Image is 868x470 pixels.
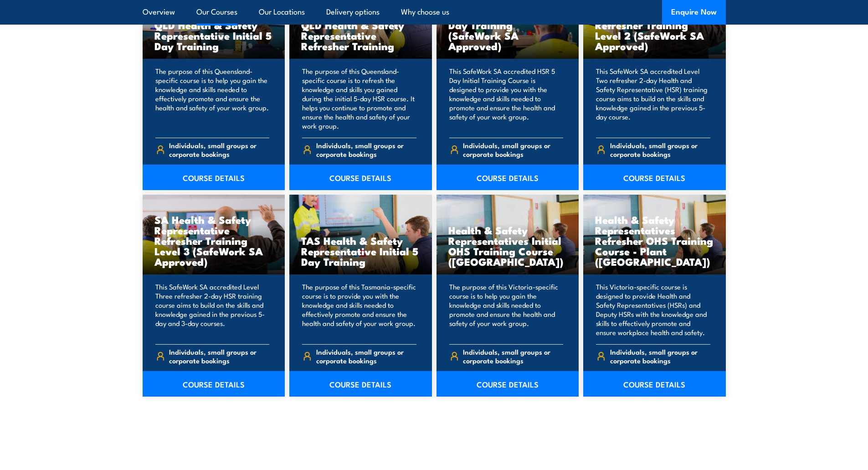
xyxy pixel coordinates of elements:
p: This SafeWork SA accredited HSR 5 Day Initial Training Course is designed to provide you with the... [449,67,564,130]
a: COURSE DETAILS [289,165,432,190]
a: COURSE DETAILS [437,371,579,397]
h3: QLD Health & Safety Representative Refresher Training [301,20,420,51]
span: Individuals, small groups or corporate bookings [610,347,710,365]
a: COURSE DETAILS [437,165,579,190]
p: This Victoria-specific course is designed to provide Health and Safety Representatives (HSRs) and... [596,282,710,337]
a: COURSE DETAILS [143,371,285,397]
h3: SA Health & Safety Representative Refresher Training Level 3 (SafeWork SA Approved) [154,214,273,267]
a: COURSE DETAILS [583,165,726,190]
span: Individuals, small groups or corporate bookings [610,141,710,158]
h3: TAS Health & Safety Representative Initial 5 Day Training [301,235,420,267]
p: This SafeWork SA accredited Level Three refresher 2-day HSR training course aims to build on the ... [155,282,270,337]
span: Individuals, small groups or corporate bookings [463,141,563,158]
span: Individuals, small groups or corporate bookings [169,347,269,365]
p: The purpose of this Tasmania-specific course is to provide you with the knowledge and skills need... [302,282,416,337]
p: The purpose of this Queensland-specific course is to help you gain the knowledge and skills neede... [155,67,270,130]
span: Individuals, small groups or corporate bookings [169,141,269,158]
p: The purpose of this Queensland-specific course is to refresh the knowledge and skills you gained ... [302,67,416,130]
p: The purpose of this Victoria-specific course is to help you gain the knowledge and skills needed ... [449,282,564,337]
p: This SafeWork SA accredited Level Two refresher 2-day Health and Safety Representative (HSR) trai... [596,67,710,130]
h3: Health & Safety Representatives Refresher OHS Training Course - Plant ([GEOGRAPHIC_DATA]) [595,214,714,267]
span: Individuals, small groups or corporate bookings [316,347,416,365]
a: COURSE DETAILS [143,165,285,190]
h3: Health & Safety Representatives Initial OHS Training Course ([GEOGRAPHIC_DATA]) [448,225,567,267]
span: Individuals, small groups or corporate bookings [316,141,416,158]
span: Individuals, small groups or corporate bookings [463,347,563,365]
a: COURSE DETAILS [289,371,432,397]
a: COURSE DETAILS [583,371,726,397]
h3: QLD Health & Safety Representative Initial 5 Day Training [154,20,273,51]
